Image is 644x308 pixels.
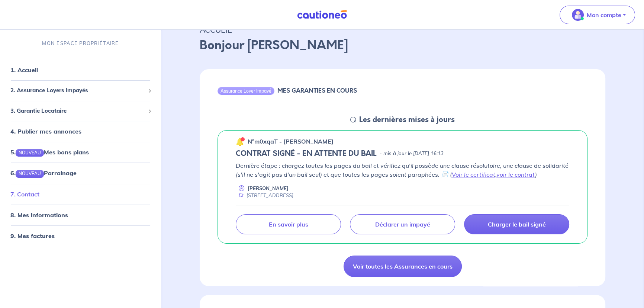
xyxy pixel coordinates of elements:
[496,171,535,178] a: voir le contrat
[42,40,119,47] p: MON ESPACE PROPRIÉTAIRE
[452,171,495,178] a: Voir le certificat
[218,87,274,94] div: Assurance Loyer Impayé
[10,211,68,218] a: 8. Mes informations
[587,10,621,19] p: Mon compte
[10,66,38,74] a: 1. Accueil
[350,214,455,234] a: Déclarer un impayé
[10,86,145,95] span: 2. Assurance Loyers Impayés
[572,9,584,21] img: illu_account_valid_menu.svg
[560,6,635,24] button: illu_account_valid_menu.svgMon compte
[488,221,546,228] p: Charger le bail signé
[236,149,377,158] h5: CONTRAT SIGNÉ - EN ATTENTE DU BAIL
[3,145,158,160] div: 5.NOUVEAUMes bons plans
[236,192,293,199] div: [STREET_ADDRESS]
[248,137,334,146] p: n°m0xqaT - [PERSON_NAME]
[3,207,158,222] div: 8. Mes informations
[236,137,245,146] img: 🔔
[10,232,55,239] a: 9. Mes factures
[3,124,158,139] div: 4. Publier mes annonces
[236,149,569,158] div: state: CONTRACT-SIGNED, Context: NEW,CHOOSE-CERTIFICATE,ALONE,LESSOR-DOCUMENTS
[10,128,81,135] a: 4. Publier mes annonces
[375,221,430,228] p: Déclarer un impayé
[294,10,350,19] img: Cautioneo
[3,166,158,180] div: 6.NOUVEAUParrainage
[10,169,77,177] a: 6.NOUVEAUParrainage
[3,62,158,77] div: 1. Accueil
[269,221,308,228] p: En savoir plus
[236,161,569,179] p: Dernière étape : chargez toutes les pages du bail et vérifiez qu'il possède une clause résolutoir...
[10,106,145,115] span: 3. Garantie Locataire
[236,214,341,234] a: En savoir plus
[200,36,605,54] p: Bonjour [PERSON_NAME]
[359,115,455,124] h5: Les dernières mises à jours
[3,103,158,118] div: 3. Garantie Locataire
[200,23,605,36] p: ACCUEIL
[3,186,158,201] div: 7. Contact
[464,214,569,234] a: Charger le bail signé
[344,256,462,277] a: Voir toutes les Assurances en cours
[10,190,39,198] a: 7. Contact
[248,185,289,192] p: [PERSON_NAME]
[3,228,158,243] div: 9. Mes factures
[3,83,158,98] div: 2. Assurance Loyers Impayés
[10,148,89,156] a: 5.NOUVEAUMes bons plans
[277,87,357,94] h6: MES GARANTIES EN COURS
[380,150,444,157] p: - mis à jour le [DATE] 16:13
